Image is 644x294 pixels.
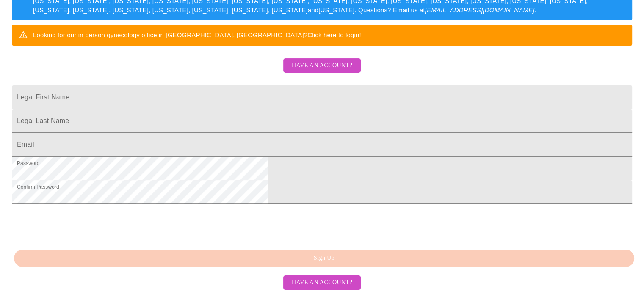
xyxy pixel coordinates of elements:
[33,27,361,43] div: Looking for our in person gynecology office in [GEOGRAPHIC_DATA], [GEOGRAPHIC_DATA]?
[307,31,361,38] a: Click here to login!
[281,278,363,286] a: Have an account?
[425,6,535,14] em: [EMAIL_ADDRESS][DOMAIN_NAME]
[281,68,363,75] a: Have an account?
[292,60,352,71] span: Have an account?
[292,278,352,288] span: Have an account?
[283,58,361,73] button: Have an account?
[283,275,361,290] button: Have an account?
[12,208,141,241] iframe: reCAPTCHA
